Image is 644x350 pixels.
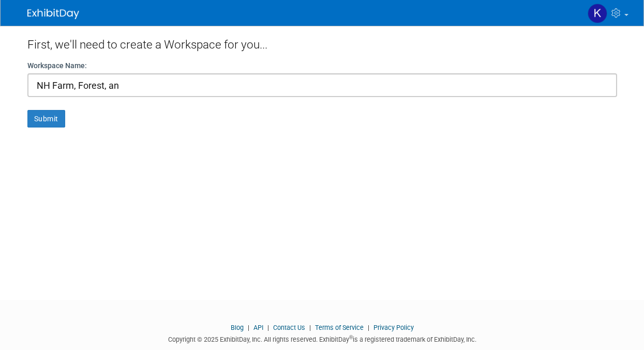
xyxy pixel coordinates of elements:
a: Blog [231,324,244,331]
input: Name of your organization [27,73,617,97]
span: | [245,324,252,331]
sup: ® [349,335,353,340]
img: ExhibitDay [27,9,79,19]
button: Submit [27,110,65,128]
label: Workspace Name: [27,60,87,71]
a: Contact Us [273,324,305,331]
img: Kelly Bryer [588,4,607,23]
div: First, we'll need to create a Workspace for you... [27,26,617,60]
a: Privacy Policy [373,324,414,331]
a: API [253,324,263,331]
span: | [307,324,313,331]
a: Terms of Service [315,324,364,331]
span: | [265,324,272,331]
span: | [365,324,372,331]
